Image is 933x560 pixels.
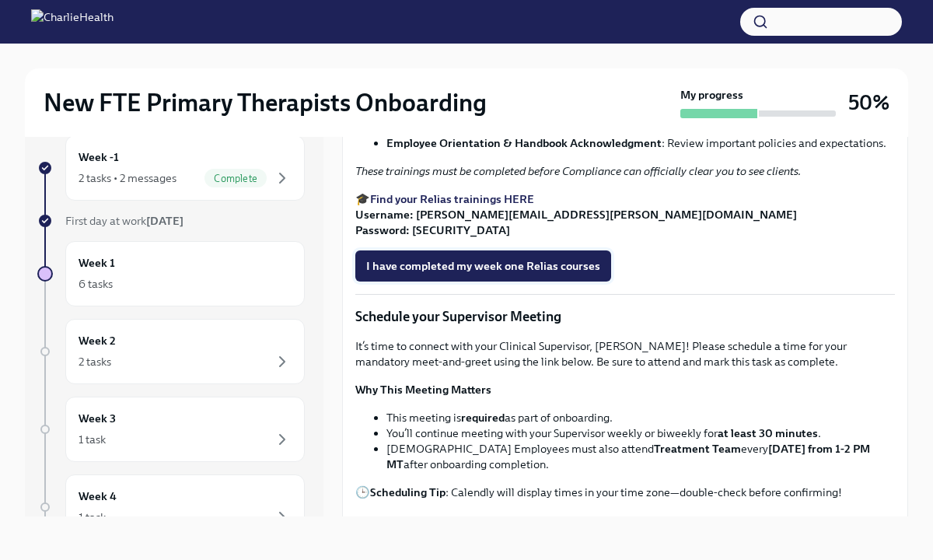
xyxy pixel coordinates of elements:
[79,354,111,369] div: 2 tasks
[79,410,116,427] h6: Week 3
[355,208,797,237] strong: Username: [PERSON_NAME][EMAIL_ADDRESS][PERSON_NAME][DOMAIN_NAME] Password: [SECURITY_DATA]
[355,383,491,397] strong: Why This Meeting Matters
[355,513,895,544] p: Let us know if you have any questions. We look forward to supporting you on your journey at Charl...
[370,485,446,499] strong: Scheduling Tip
[680,87,743,103] strong: My progress
[654,442,741,456] strong: Treatment Team
[386,441,895,472] li: [DEMOGRAPHIC_DATA] Employees must also attend every after onboarding completion.
[79,509,106,525] div: 1 task
[355,307,895,326] p: Schedule your Supervisor Meeting
[44,87,487,118] h2: New FTE Primary Therapists Onboarding
[37,319,305,384] a: Week 22 tasks
[79,149,119,166] h6: Week -1
[37,397,305,462] a: Week 31 task
[370,192,534,206] a: Find your Relias trainings HERE
[386,410,895,425] li: This meeting is as part of onboarding.
[204,173,267,184] span: Complete
[79,254,115,271] h6: Week 1
[37,135,305,201] a: Week -12 tasks • 2 messagesComplete
[37,474,305,540] a: Week 41 task
[79,332,116,349] h6: Week 2
[386,135,895,151] li: : Review important policies and expectations.
[37,213,305,229] a: First day at work[DATE]
[355,338,895,369] p: It’s time to connect with your Clinical Supervisor, [PERSON_NAME]! Please schedule a time for you...
[31,9,114,34] img: CharlieHealth
[65,214,183,228] span: First day at work
[461,411,505,425] strong: required
[355,164,801,178] em: These trainings must be completed before Compliance can officially clear you to see clients.
[79,432,106,447] div: 1 task
[79,276,113,292] div: 6 tasks
[355,485,895,500] p: 🕒 : Calendly will display times in your time zone—double-check before confirming!
[79,488,117,505] h6: Week 4
[355,191,895,238] p: 🎓
[355,250,611,282] button: I have completed my week one Relias courses
[848,89,889,117] h3: 50%
[146,214,183,228] strong: [DATE]
[718,426,818,440] strong: at least 30 minutes
[366,258,600,274] span: I have completed my week one Relias courses
[79,170,176,186] div: 2 tasks • 2 messages
[386,136,662,150] strong: Employee Orientation & Handbook Acknowledgment
[37,241,305,306] a: Week 16 tasks
[386,425,895,441] li: You’ll continue meeting with your Supervisor weekly or biweekly for .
